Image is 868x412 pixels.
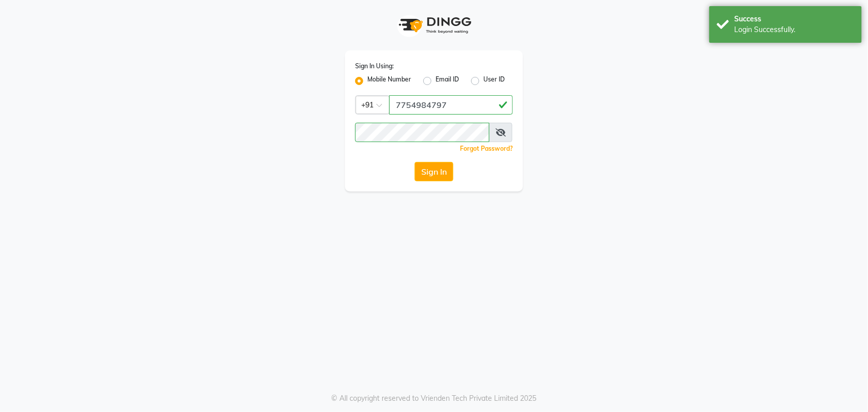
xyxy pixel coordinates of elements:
a: Forgot Password? [460,145,513,152]
label: User ID [483,75,505,87]
input: Username [355,123,489,142]
img: logo1.svg [393,10,475,40]
button: Sign In [415,162,453,181]
label: Mobile Number [367,75,411,87]
input: Username [389,95,513,115]
label: Email ID [436,75,459,87]
div: Login Successfully. [735,24,854,35]
div: Success [735,14,854,24]
label: Sign In Using: [355,62,394,71]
